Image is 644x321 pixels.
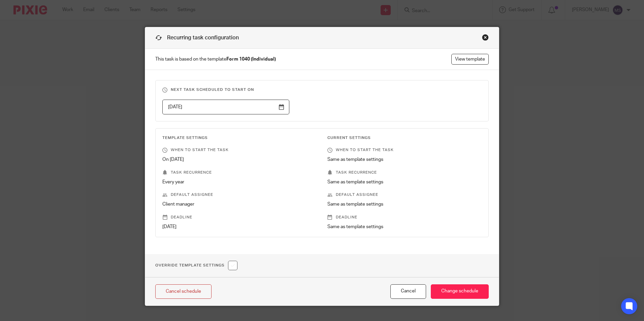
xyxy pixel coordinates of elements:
[162,223,317,230] p: [DATE]
[162,179,317,185] p: Every year
[327,135,482,141] h3: Current Settings
[482,34,489,41] div: Close this dialog window
[162,87,482,93] h3: Next task scheduled to start on
[162,192,317,198] p: Default assignee
[327,156,482,163] p: Same as template settings
[162,147,317,153] p: When to start the task
[155,56,276,63] span: This task is based on the template
[431,284,489,299] input: Change schedule
[162,156,317,163] p: On [DATE]
[327,223,482,230] p: Same as template settings
[390,284,426,299] button: Cancel
[155,34,239,42] h1: Recurring task configuration
[162,201,317,208] p: Client manager
[162,170,317,175] p: Task recurrence
[327,215,482,220] p: Deadline
[327,179,482,185] p: Same as template settings
[162,215,317,220] p: Deadline
[226,57,276,62] strong: Form 1040 (Individual)
[327,147,482,153] p: When to start the task
[155,284,212,299] a: Cancel schedule
[327,170,482,175] p: Task recurrence
[327,201,482,208] p: Same as template settings
[327,192,482,198] p: Default assignee
[155,261,237,270] h1: Override Template Settings
[451,54,489,65] a: View template
[162,135,317,141] h3: Template Settings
